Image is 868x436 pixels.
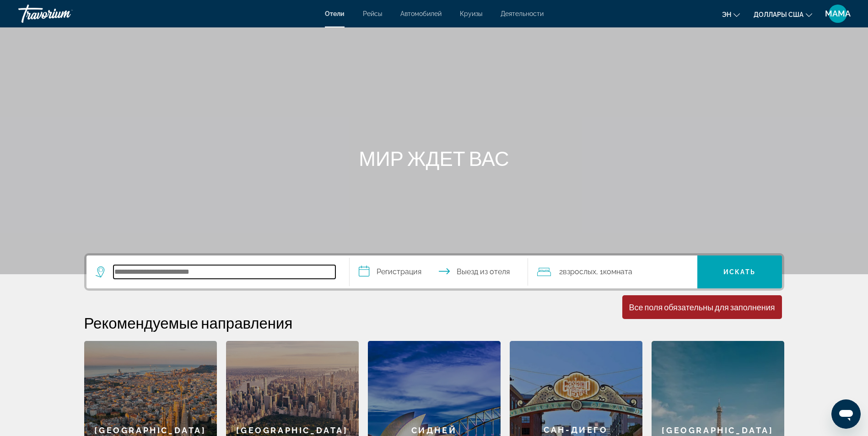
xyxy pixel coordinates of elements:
font: , 1 [596,267,603,276]
iframe: Кнопка запуска окна обмена сообщениями [831,399,861,429]
a: Отели [325,10,345,17]
div: Все поля обязательны для заполнения [629,302,775,312]
button: Пользовательское меню [826,4,850,23]
a: Автомобилей [400,10,442,17]
a: Деятельности [501,10,544,17]
span: Доллары США [754,11,803,18]
h1: МИР ЖДЕТ ВАС [263,146,606,170]
button: Изменить валюту [754,8,812,21]
a: Круизы [460,10,482,17]
span: эн [722,11,731,18]
div: Виджет поиска [86,255,782,288]
span: Взрослых [563,267,596,276]
font: 2 [559,267,563,276]
input: Поиск направления от отеля [113,265,335,279]
button: Выберите дату заезда и выезда [350,255,528,288]
button: Путешественники: 2 взрослых, 0 детей [528,255,697,288]
span: МАМА [825,9,851,18]
a: Рейсы [363,10,382,17]
span: Искать [723,268,755,276]
span: Комната [603,267,632,276]
button: Искать [697,255,782,288]
a: Травориум [18,2,110,26]
h2: Рекомендуемые направления [84,314,784,332]
button: Изменение языка [722,8,740,21]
